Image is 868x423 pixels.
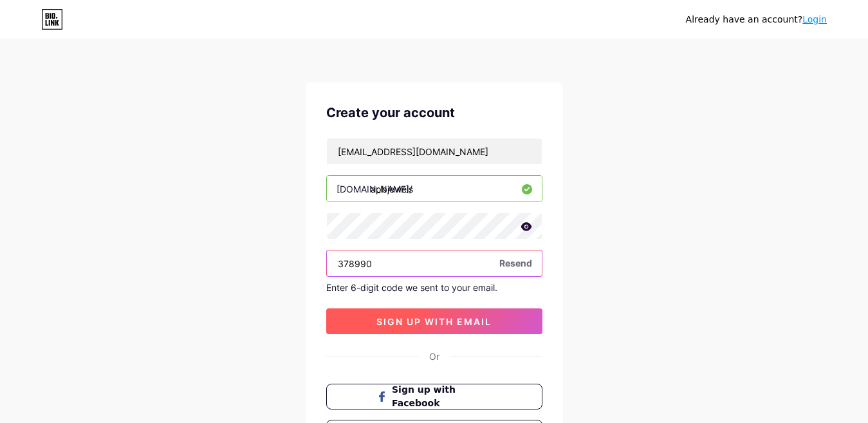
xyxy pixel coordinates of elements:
[376,316,492,327] span: sign up with email
[327,176,542,202] input: username
[326,103,542,122] div: Create your account
[802,14,827,24] a: Login
[499,256,532,270] span: Resend
[326,384,542,409] button: Sign up with Facebook
[686,13,827,26] div: Already have an account?
[326,282,542,293] div: Enter 6-digit code we sent to your email.
[337,182,412,196] div: [DOMAIN_NAME]/
[327,138,542,164] input: Email
[429,350,439,363] div: Or
[326,308,542,334] button: sign up with email
[327,250,542,276] input: Paste login code
[392,383,492,410] span: Sign up with Facebook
